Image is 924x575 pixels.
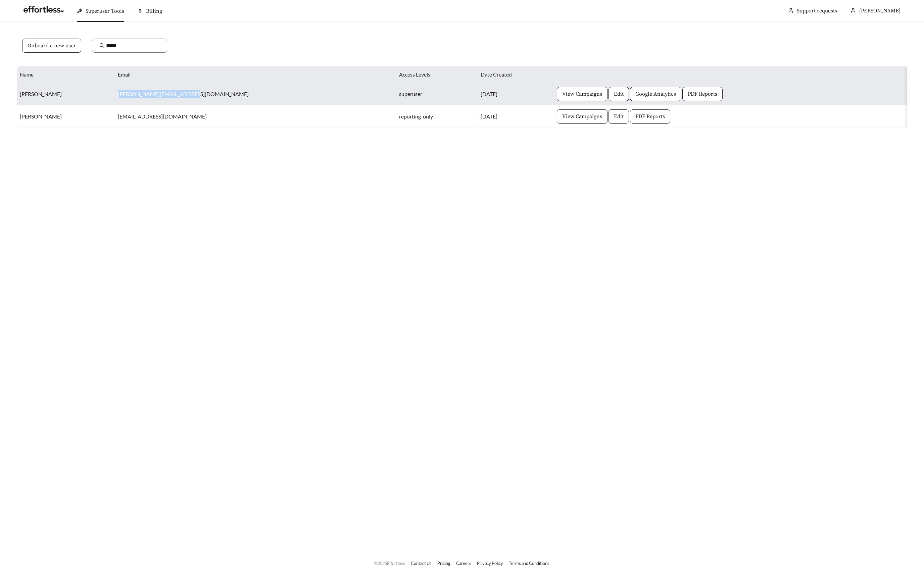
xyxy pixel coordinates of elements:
[17,66,115,83] th: Name
[17,105,115,128] td: [PERSON_NAME]
[17,83,115,105] td: [PERSON_NAME]
[22,39,81,53] button: Onboard a new user
[396,66,478,83] th: Access Levels
[614,112,624,121] span: Edit
[688,90,717,98] span: PDF Reports
[609,109,629,124] button: Edit
[509,561,550,566] a: Terms and Conditions
[614,90,624,98] span: Edit
[438,561,451,566] a: Pricing
[99,43,105,48] span: search
[396,105,478,128] td: reporting_only
[682,87,723,101] button: PDF Reports
[609,87,629,101] button: Edit
[630,87,681,101] button: Google Analytics
[557,109,607,124] button: View Campaigns
[859,7,901,14] span: [PERSON_NAME]
[562,112,602,121] span: View Campaigns
[609,113,629,119] a: Edit
[557,90,607,97] a: View Campaigns
[28,42,76,50] span: Onboard a new user
[635,90,676,98] span: Google Analytics
[478,83,554,105] td: [DATE]
[557,87,607,101] button: View Campaigns
[456,561,472,566] a: Careers
[115,66,396,83] th: Email
[411,561,432,566] a: Contact Us
[557,113,607,119] a: View Campaigns
[635,112,665,121] span: PDF Reports
[115,83,396,105] td: [PERSON_NAME][EMAIL_ADDRESS][DOMAIN_NAME]
[797,7,837,14] a: Support requests
[86,8,124,14] span: Superuser Tools
[630,90,681,97] a: Google Analytics
[146,8,162,14] span: Billing
[562,90,602,98] span: View Campaigns
[396,83,478,105] td: superuser
[609,90,629,97] a: Edit
[478,105,554,128] td: [DATE]
[375,561,405,566] span: © 2025 Effortless
[478,66,554,83] th: Date Created
[477,561,503,566] a: Privacy Policy
[115,105,396,128] td: [EMAIL_ADDRESS][DOMAIN_NAME]
[630,109,670,124] button: PDF Reports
